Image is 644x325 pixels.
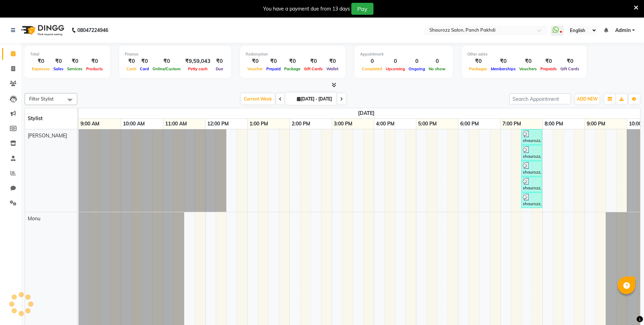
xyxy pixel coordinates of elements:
span: ADD NEW [577,96,598,102]
div: ₹0 [518,57,539,65]
a: 3:00 PM [332,119,354,129]
div: ₹0 [265,57,282,65]
div: shaurozz, TK533202, 07:30 PM-08:00 PM, HAIRCUT OFFER ([DEMOGRAPHIC_DATA]) [522,130,541,144]
span: Upcoming [384,66,407,71]
div: ₹9,59,043 [182,57,213,65]
div: Redemption [246,51,340,57]
span: Online/Custom [151,66,182,71]
div: ₹0 [65,57,84,65]
a: 2:00 PM [290,119,312,129]
a: 8:00 PM [543,119,565,129]
span: Due [214,66,225,71]
div: ₹0 [138,57,151,65]
a: 10:00 AM [121,119,147,129]
div: ₹0 [246,57,265,65]
span: Admin [615,27,631,34]
div: ₹0 [489,57,518,65]
a: 6:00 PM [458,119,481,129]
span: Package [282,66,302,71]
span: Packages [467,66,489,71]
div: 0 [407,57,427,65]
span: Prepaids [539,66,559,71]
div: ₹0 [125,57,138,65]
a: 7:00 PM [501,119,523,129]
span: Sales [52,66,65,71]
a: September 29, 2025 [356,108,376,118]
div: ₹0 [282,57,302,65]
span: Stylist [28,115,43,122]
span: Gift Cards [302,66,325,71]
span: Wallet [325,66,340,71]
a: 9:00 PM [585,119,607,129]
b: 08047224946 [77,20,108,40]
div: ₹0 [213,57,226,65]
button: Pay [351,3,373,15]
span: Current Week [241,93,275,104]
div: 0 [427,57,447,65]
div: shaurozz, TK533202, 07:30 PM-08:00 PM, HAIRCUT OFFER ([DEMOGRAPHIC_DATA]) [522,178,541,191]
input: Search Appointment [509,93,571,104]
span: Monu [28,215,40,222]
div: ₹0 [325,57,340,65]
span: Gift Cards [559,66,581,71]
div: ₹0 [84,57,105,65]
a: 11:00 AM [163,119,189,129]
span: Prepaid [265,66,282,71]
span: Products [84,66,105,71]
div: ₹0 [539,57,559,65]
div: shaurozz, TK533202, 07:30 PM-08:00 PM, HAIRCUT OFFER ([DEMOGRAPHIC_DATA]) [522,146,541,160]
a: 12:00 PM [206,119,230,129]
span: Vouchers [518,66,539,71]
div: shaurozz, TK533202, 07:30 PM-08:00 PM, HAIRCUT OFFER ([DEMOGRAPHIC_DATA]) [522,194,541,207]
span: Completed [360,66,384,71]
span: Petty cash [186,66,209,71]
div: Total [30,51,105,57]
span: Services [65,66,84,71]
div: Finance [125,51,226,57]
div: ₹0 [467,57,489,65]
div: Other sales [467,51,581,57]
a: 4:00 PM [374,119,396,129]
div: Appointment [360,51,447,57]
span: Ongoing [407,66,427,71]
div: shaurozz, TK533202, 07:30 PM-08:00 PM, HAIRCUT OFFER ([DEMOGRAPHIC_DATA]) [522,162,541,175]
span: Card [138,66,151,71]
span: Voucher [246,66,265,71]
span: Filter Stylist [29,96,54,102]
span: [DATE] - [DATE] [295,96,334,102]
a: 9:00 AM [79,119,101,129]
span: [PERSON_NAME] [28,132,67,139]
div: You have a payment due from 13 days [263,5,350,13]
div: ₹0 [559,57,581,65]
button: ADD NEW [575,94,599,104]
div: 0 [360,57,384,65]
div: ₹0 [30,57,52,65]
a: 5:00 PM [416,119,438,129]
a: 1:00 PM [248,119,270,129]
div: ₹0 [302,57,325,65]
span: Cash [125,66,138,71]
div: ₹0 [151,57,182,65]
span: No show [427,66,447,71]
div: ₹0 [52,57,65,65]
span: Memberships [489,66,518,71]
div: 0 [384,57,407,65]
img: logo [18,20,66,40]
span: Expenses [30,66,52,71]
